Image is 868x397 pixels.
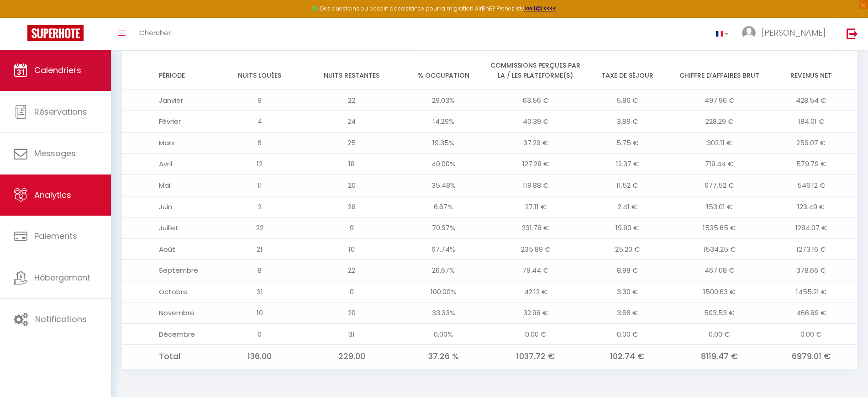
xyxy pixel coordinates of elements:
span: Paiements [34,230,77,242]
td: 6 [214,132,305,154]
td: 28 [306,196,398,217]
td: 14.29% [398,111,489,132]
td: 100.00% [398,281,489,302]
td: 19.80 € [581,217,673,239]
td: 22 [306,260,398,281]
td: 20 [306,175,398,196]
td: 11.52 € [581,175,673,196]
td: 428.54 € [765,90,857,111]
a: >>> ICI <<<< [524,5,556,12]
td: 22 [214,217,305,239]
td: 19.35% [398,132,489,154]
td: 677.52 € [673,175,765,196]
img: ... [742,26,756,40]
td: 40.00% [398,154,489,175]
td: 1284.07 € [765,217,857,239]
td: 4 [214,111,305,132]
td: 21 [214,238,305,260]
td: 546.12 € [765,175,857,196]
td: 1037.72 € [489,345,581,368]
td: 127.28 € [489,154,581,175]
td: 0.00 € [581,323,673,345]
td: 1455.21 € [765,281,857,302]
td: 0 [214,323,305,345]
td: 579.79 € [765,154,857,175]
td: 70.97% [398,217,489,239]
td: Novembre [122,302,214,324]
td: 3.30 € [581,281,673,302]
td: 0.00 € [673,323,765,345]
td: 29.03% [398,90,489,111]
td: 497.96 € [673,90,765,111]
td: Février [122,111,214,132]
td: 67.74% [398,238,489,260]
td: 0.00 € [765,323,857,345]
span: Notifications [35,313,87,325]
td: Mai [122,175,214,196]
td: 5.75 € [581,132,673,154]
span: Calendriers [34,64,81,76]
span: [PERSON_NAME] [762,27,826,38]
span: Analytics [34,189,71,201]
td: Mars [122,132,214,154]
td: 0.00% [398,323,489,345]
td: 12 [214,154,305,175]
td: 31 [214,281,305,302]
td: 2 [214,196,305,217]
td: 136.00 [214,345,305,368]
td: Juillet [122,217,214,239]
th: Nuits restantes [306,51,398,90]
img: Super Booking [27,25,84,41]
td: 37.29 € [489,132,581,154]
td: 25.20 € [581,238,673,260]
td: 42.12 € [489,281,581,302]
td: 31 [306,323,398,345]
td: Total [122,345,214,368]
td: Août [122,238,214,260]
td: 25 [306,132,398,154]
td: 467.08 € [673,260,765,281]
td: 228.29 € [673,111,765,132]
td: 378.66 € [765,260,857,281]
a: ... [PERSON_NAME] [735,18,837,50]
td: 229.00 [306,345,398,368]
span: Hébergement [34,272,90,283]
th: Période [122,51,214,90]
td: 1534.25 € [673,238,765,260]
img: logout [847,28,858,39]
td: 2.41 € [581,196,673,217]
th: Nuits louées [214,51,305,90]
td: Octobre [122,281,214,302]
th: Revenus net [765,51,857,90]
td: 302.11 € [673,132,765,154]
span: Réservations [34,106,87,117]
td: 0.00 € [489,323,581,345]
td: 1273.16 € [765,238,857,260]
td: 6.67% [398,196,489,217]
td: 119.88 € [489,175,581,196]
td: 26.67% [398,260,489,281]
td: 11 [214,175,305,196]
th: Chiffre d'affaires brut [673,51,765,90]
td: 18 [306,154,398,175]
a: Chercher [132,18,178,50]
td: 12.37 € [581,154,673,175]
td: 10 [214,302,305,324]
td: 8 [214,260,305,281]
td: 1535.65 € [673,217,765,239]
th: Taxe de séjour [581,51,673,90]
td: Juin [122,196,214,217]
td: Avril [122,154,214,175]
td: 102.74 € [581,345,673,368]
td: 22 [306,90,398,111]
td: 27.11 € [489,196,581,217]
td: 9 [214,90,305,111]
td: 63.56 € [489,90,581,111]
td: 6979.01 € [765,345,857,368]
td: Janvier [122,90,214,111]
td: 24 [306,111,398,132]
td: Septembre [122,260,214,281]
td: 0 [306,281,398,302]
td: 1500.63 € [673,281,765,302]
